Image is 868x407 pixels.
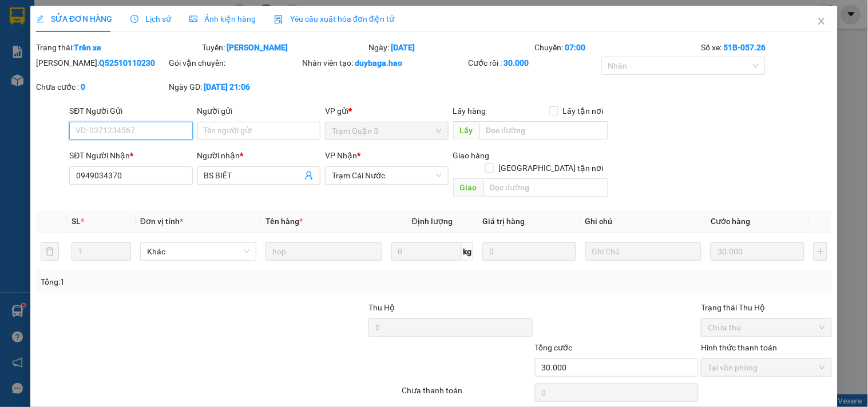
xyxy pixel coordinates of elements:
[204,82,251,91] b: [DATE] 21:06
[814,242,827,261] button: plus
[453,106,486,115] span: Lấy hàng
[189,14,256,23] span: Ảnh kiện hàng
[585,242,701,261] input: Ghi Chú
[708,359,825,376] span: Tại văn phòng
[412,217,453,226] span: Định lượng
[332,122,441,139] span: Trạm Quận 5
[201,41,368,54] div: Tuyến:
[453,151,490,160] span: Giao hàng
[72,217,81,226] span: SL
[723,43,766,52] b: 51B-057.26
[391,43,415,52] b: [DATE]
[711,242,804,261] input: 0
[483,178,608,197] input: Dọc đường
[479,121,608,139] input: Dọc đường
[708,319,825,336] span: Chưa thu
[504,58,529,67] b: 30.000
[534,41,700,54] div: Chuyến:
[304,171,314,180] span: user-add
[227,43,288,52] b: [PERSON_NAME]
[700,41,833,54] div: Số xe:
[332,167,441,184] span: Trạm Cái Nước
[169,81,300,93] div: Ngày GD:
[189,15,197,23] span: picture
[558,105,608,117] span: Lấy tận nơi
[140,217,183,226] span: Đơn vị tính
[701,301,831,314] div: Trạng thái Thu Hộ
[69,105,192,117] div: SĐT Người Gửi
[482,242,576,261] input: 0
[367,41,534,54] div: Ngày:
[74,43,101,52] b: Trên xe
[302,57,466,69] div: Nhân viên tạo:
[453,121,479,139] span: Lấy
[325,151,357,160] span: VP Nhận
[14,83,159,102] b: GỬI : Trạm Cái Nước
[197,149,320,162] div: Người nhận
[494,162,608,174] span: [GEOGRAPHIC_DATA] tận nơi
[581,210,706,233] th: Ghi chú
[817,17,826,26] span: close
[130,14,171,23] span: Lịch sử
[701,343,777,352] label: Hình thức thanh toán
[99,58,155,67] b: Q52510110230
[265,217,303,226] span: Tên hàng
[325,105,448,117] div: VP gửi
[462,242,473,261] span: kg
[274,15,283,24] img: icon
[41,276,336,288] div: Tổng: 1
[107,42,478,57] li: Hotline: 02839552959
[130,15,138,23] span: clock-circle
[107,28,478,42] li: 26 Phó Cơ Điều, Phường 12
[482,217,525,226] span: Giá trị hàng
[469,57,599,69] div: Cước rồi :
[711,217,750,226] span: Cước hàng
[265,242,382,261] input: VD: Bàn, Ghế
[36,81,167,93] div: Chưa cước :
[69,149,192,162] div: SĐT Người Nhận
[35,41,201,54] div: Trạng thái:
[565,43,586,52] b: 07:00
[41,242,59,261] button: delete
[81,82,85,91] b: 0
[806,6,838,38] button: Close
[169,57,300,69] div: Gói vận chuyển:
[197,105,320,117] div: Người gửi
[355,58,402,67] b: duybaga.hao
[14,14,72,71] img: logo.jpg
[274,14,395,23] span: Yêu cầu xuất hóa đơn điện tử
[453,178,483,197] span: Giao
[36,14,112,23] span: SỬA ĐƠN HÀNG
[401,384,533,404] div: Chưa thanh toán
[535,343,573,352] span: Tổng cước
[36,57,167,69] div: [PERSON_NAME]:
[36,15,44,23] span: edit
[368,303,395,312] span: Thu Hộ
[147,243,249,260] span: Khác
